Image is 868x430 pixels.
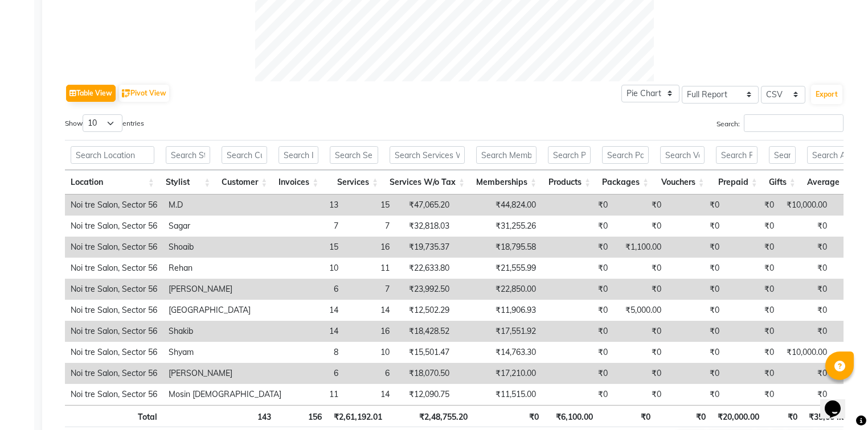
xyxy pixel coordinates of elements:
td: ₹0 [725,279,780,300]
th: Location: activate to sort column ascending [65,170,160,195]
th: Prepaid: activate to sort column ascending [710,170,763,195]
td: ₹0 [542,216,613,237]
th: 156 [277,405,328,427]
td: 11 [344,258,395,279]
th: Services W/o Tax: activate to sort column ascending [384,170,470,195]
td: ₹0 [780,300,833,321]
td: ₹0 [667,195,725,216]
td: ₹0 [780,363,833,384]
td: 10 [344,342,395,363]
input: Search Prepaid [716,146,758,164]
td: 14 [287,321,344,342]
td: ₹0 [780,216,833,237]
td: 11 [287,384,344,405]
td: Noi tre Salon, Sector 56 [65,321,163,342]
td: Noi tre Salon, Sector 56 [65,258,163,279]
label: Show entries [65,114,144,132]
td: 6 [287,279,344,300]
td: ₹0 [725,384,780,405]
td: Shyam [163,342,287,363]
td: ₹0 [725,237,780,258]
input: Search Products [548,146,591,164]
td: 14 [287,300,344,321]
td: Rehan [163,258,287,279]
td: ₹18,070.50 [395,363,455,384]
td: ₹0 [542,279,613,300]
td: Sagar [163,216,287,237]
td: ₹0 [780,258,833,279]
td: ₹0 [725,363,780,384]
td: 15 [344,195,395,216]
td: 16 [344,237,395,258]
button: Export [811,85,842,104]
td: ₹0 [667,384,725,405]
td: ₹0 [780,384,833,405]
td: ₹0 [667,300,725,321]
th: ₹0 [765,405,803,427]
input: Search: [744,114,844,132]
td: 8 [287,342,344,363]
td: ₹0 [725,216,780,237]
td: ₹0 [613,258,667,279]
input: Search Average [807,146,849,164]
select: Showentries [83,114,122,132]
td: M.D [163,195,287,216]
td: ₹1,100.00 [613,237,667,258]
td: 7 [287,216,344,237]
td: 6 [287,363,344,384]
td: ₹0 [667,342,725,363]
th: ₹35,664.94 [803,405,857,427]
td: [PERSON_NAME] [163,363,287,384]
td: ₹0 [613,321,667,342]
td: ₹47,065.20 [395,195,455,216]
th: ₹2,48,755.20 [388,405,473,427]
td: ₹0 [725,321,780,342]
td: ₹31,255.26 [455,216,542,237]
th: Packages: activate to sort column ascending [596,170,654,195]
td: 7 [344,216,395,237]
th: Customer: activate to sort column ascending [216,170,273,195]
td: Noi tre Salon, Sector 56 [65,216,163,237]
td: ₹12,502.29 [395,300,455,321]
th: ₹6,100.00 [544,405,599,427]
td: ₹22,633.80 [395,258,455,279]
td: Noi tre Salon, Sector 56 [65,384,163,405]
td: ₹0 [613,216,667,237]
input: Search Location [71,146,154,164]
td: ₹0 [725,300,780,321]
th: 143 [220,405,277,427]
td: ₹0 [542,195,613,216]
td: ₹0 [542,237,613,258]
td: ₹0 [667,216,725,237]
td: ₹0 [542,300,613,321]
label: Search: [716,114,844,132]
td: 13 [287,195,344,216]
td: ₹10,000.00 [780,342,833,363]
input: Search Invoices [279,146,318,164]
th: Stylist: activate to sort column ascending [160,170,216,195]
td: ₹0 [613,384,667,405]
td: ₹0 [667,363,725,384]
td: ₹14,763.30 [455,342,542,363]
td: [PERSON_NAME] [163,279,287,300]
td: ₹0 [780,279,833,300]
td: Noi tre Salon, Sector 56 [65,195,163,216]
th: ₹0 [599,405,656,427]
input: Search Services W/o Tax [390,146,465,164]
th: Gifts: activate to sort column ascending [763,170,801,195]
td: Noi tre Salon, Sector 56 [65,300,163,321]
td: 7 [344,279,395,300]
input: Search Stylist [166,146,211,164]
td: ₹12,090.75 [395,384,455,405]
th: Total [65,405,163,427]
td: ₹0 [542,342,613,363]
button: Pivot View [119,85,169,102]
th: ₹0 [656,405,711,427]
td: 6 [344,363,395,384]
input: Search Customer [222,146,267,164]
td: ₹10,000.00 [780,195,833,216]
td: ₹0 [542,384,613,405]
th: Services: activate to sort column ascending [324,170,384,195]
th: Memberships: activate to sort column ascending [470,170,542,195]
td: ₹0 [613,279,667,300]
